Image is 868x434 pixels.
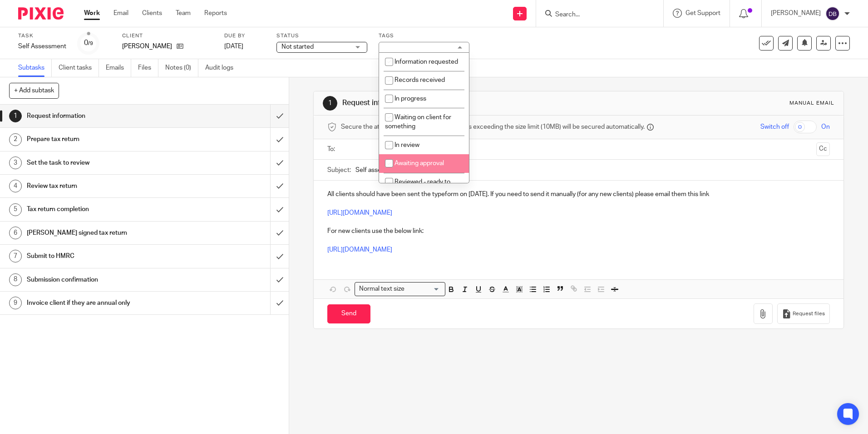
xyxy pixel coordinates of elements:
[281,44,314,50] span: Not started
[142,9,162,18] a: Clients
[113,9,128,18] a: Email
[395,142,419,148] span: In review
[205,59,240,77] a: Audit logs
[27,226,183,240] h1: [PERSON_NAME] signed tax return
[18,59,52,77] a: Subtasks
[821,122,830,131] span: On
[18,42,66,51] div: Self Assessment
[385,114,451,130] span: Waiting on client for something
[9,273,22,286] div: 8
[816,142,830,156] button: Cc
[18,32,66,40] label: Task
[27,156,183,170] h1: Set the task to review
[88,41,93,46] small: /9
[327,145,337,154] label: To:
[789,100,834,107] div: Manual email
[165,59,198,77] a: Notes (0)
[27,179,183,193] h1: Review tax return
[59,59,99,77] a: Client tasks
[327,227,829,236] p: For new clients use the below link:
[407,284,440,294] input: Search for option
[342,98,598,108] h1: Request information
[18,7,64,20] img: Pixie
[9,227,22,239] div: 6
[327,210,392,216] a: [URL][DOMAIN_NAME]
[9,133,22,146] div: 2
[84,9,100,18] a: Work
[327,304,370,324] input: Send
[355,282,445,296] div: Search for option
[9,203,22,216] div: 5
[9,250,22,262] div: 7
[395,77,445,83] span: Records received
[777,303,830,324] button: Request files
[395,96,426,102] span: In progress
[323,96,337,111] div: 1
[9,297,22,309] div: 9
[793,310,825,318] span: Request files
[341,122,645,131] span: Secure the attachments in this message. Files exceeding the size limit (10MB) will be secured aut...
[771,9,821,18] p: [PERSON_NAME]
[224,32,265,40] label: Due by
[9,83,59,98] button: + Add subtask
[760,122,789,131] span: Switch off
[686,10,720,16] span: Get Support
[327,166,351,175] label: Subject:
[106,59,131,77] a: Emails
[276,32,367,40] label: Status
[27,202,183,216] h1: Tax return completion
[27,109,183,123] h1: Request information
[224,43,243,50] span: [DATE]
[327,247,392,253] a: [URL][DOMAIN_NAME]
[27,296,183,310] h1: Invoice client if they are annual only
[27,249,183,263] h1: Submit to HMRC
[395,59,458,65] span: Information requested
[357,284,406,294] span: Normal text size
[176,9,191,18] a: Team
[825,6,840,21] img: svg%3E
[385,179,450,195] span: Reviewed - ready to send to client
[9,110,22,122] div: 1
[122,42,172,51] p: [PERSON_NAME]
[84,38,93,48] div: 0
[27,132,183,146] h1: Prepare tax return
[9,156,22,169] div: 3
[395,160,444,167] span: Awaiting approval
[122,32,213,40] label: Client
[327,190,829,199] p: All clients should have been sent the typeform on [DATE]. If you need to send it manually (for an...
[204,9,227,18] a: Reports
[554,11,636,19] input: Search
[379,32,469,40] label: Tags
[138,59,158,77] a: Files
[27,273,183,287] h1: Submission confirmation
[9,180,22,192] div: 4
